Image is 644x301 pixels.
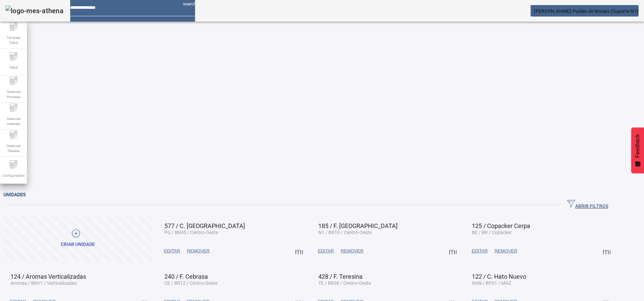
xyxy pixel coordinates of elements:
span: Aromas / BRV1 / Verticalizadas [10,280,77,286]
button: Feedback - Mostrar pesquisa [631,127,644,173]
span: Unidades [3,192,26,197]
span: EDITAR [472,248,488,254]
span: 124 / Aromas Verticalizadas [10,273,86,280]
span: Gerenciar Processo [3,87,24,101]
span: REMOVER [187,248,210,254]
button: REMOVER [337,245,367,257]
button: EDITAR [161,245,184,257]
span: EDITAR [164,248,180,254]
span: Feedback [635,134,641,158]
span: TE / BR08 / Centro-Oeste [318,280,371,286]
button: Mais [600,245,613,257]
div: Criar unidade [61,241,95,248]
span: ABRIR FILTROS [567,200,608,210]
span: CE / BR12 / Centro-Oeste [164,280,217,286]
button: Mais [447,245,459,257]
span: Fabril [7,63,20,72]
span: 185 / F. [GEOGRAPHIC_DATA] [318,222,398,229]
span: BE / BR / Copacker [472,230,512,235]
span: EDITAR [318,248,334,254]
span: Gerenciar Paradas [3,141,24,155]
button: EDITAR [315,245,338,257]
span: N1 / BR19 / Centro-Oeste [318,230,372,235]
span: REMOVER [341,248,363,254]
span: 122 / C. Hato Nuevo [472,273,526,280]
span: [PERSON_NAME] Pudles de Morais (Suporte N1) [534,8,639,14]
button: REMOVER [184,245,213,257]
span: 577 / C. [GEOGRAPHIC_DATA] [164,222,245,229]
button: Mais [293,245,305,257]
button: REMOVER [491,245,520,257]
span: Template Fabril [3,33,24,47]
button: Criar unidade [3,216,152,261]
span: Gerenciar Materiais [3,114,24,128]
span: 428 / F. Teresina [318,273,363,280]
span: REMOVER [494,248,517,254]
span: PG / BR45 / Centro-Oeste [164,230,218,235]
span: 125 / Copacker Cerpa [472,222,530,229]
span: 240 / F. Cebrasa [164,273,208,280]
button: ABRIR FILTROS [562,199,614,211]
button: EDITAR [468,245,491,257]
span: Configurações [0,171,27,180]
span: HAN / RP01 / MAZ [472,280,511,286]
img: logo-mes-athena [5,5,63,16]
